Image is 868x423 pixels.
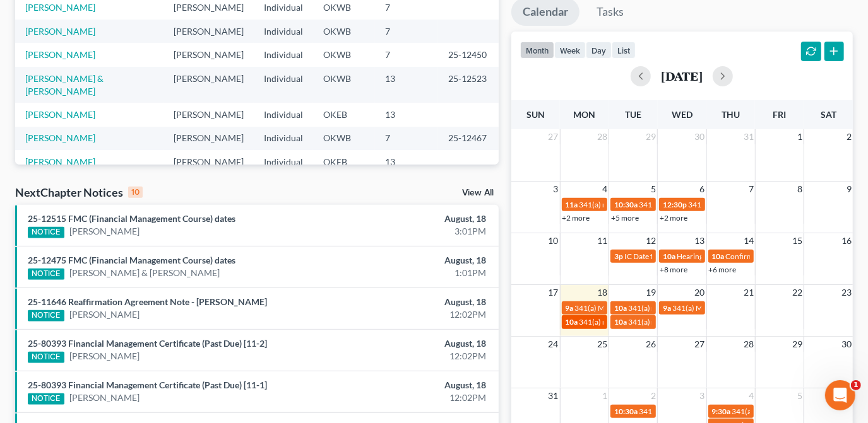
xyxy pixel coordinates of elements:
div: August, 18 [342,254,486,267]
a: 25-12475 FMC (Financial Management Course) dates [28,255,235,265]
span: 23 [840,285,853,300]
span: 24 [547,337,560,352]
button: week [554,42,586,59]
td: Individual [254,20,313,43]
td: 7 [375,127,438,150]
span: 9:30a [712,407,731,416]
td: [PERSON_NAME] [163,20,254,43]
span: 341(a) meeting for [PERSON_NAME] [639,407,761,416]
span: 341(a) meeting for [PERSON_NAME] & [PERSON_NAME] [628,317,817,327]
div: NOTICE [28,310,64,322]
span: 14 [742,233,755,248]
td: 25-12450 [438,43,499,66]
td: [PERSON_NAME] [163,43,254,66]
span: Wed [672,109,693,120]
button: month [520,42,554,59]
span: 3 [699,388,706,403]
span: 10a [614,317,627,327]
span: Thu [722,109,740,120]
span: Tue [625,109,641,120]
span: 7 [747,182,755,197]
span: 10 [547,233,560,248]
td: Individual [254,43,313,66]
iframe: Intercom live chat [825,380,855,410]
span: 10a [663,252,675,261]
span: 2 [845,129,853,144]
span: 3 [552,182,560,197]
div: 12:02PM [342,391,486,404]
span: 12:30p [663,200,687,209]
a: [PERSON_NAME] & [PERSON_NAME] [69,267,220,279]
a: +2 more [562,213,590,223]
span: 10:30a [614,407,638,416]
div: August, 18 [342,296,486,308]
span: 341(a) meeting for [PERSON_NAME] [580,200,701,209]
span: 29 [791,337,804,352]
span: 26 [645,337,657,352]
span: 9 [845,182,853,197]
td: 25-12523 [438,67,499,103]
a: 25-11646 Reaffirmation Agreement Note - [PERSON_NAME] [28,296,267,307]
td: Individual [254,127,313,150]
div: NOTICE [28,352,64,363]
a: [PERSON_NAME] [69,350,140,362]
span: 1 [601,388,609,403]
span: 29 [645,129,657,144]
a: 25-80393 Financial Management Certificate (Past Due) [11-1] [28,380,267,390]
td: 7 [375,43,438,66]
span: Mon [573,109,595,120]
td: [PERSON_NAME] [163,103,254,126]
span: 341(a) Meeting for [PERSON_NAME] [575,303,698,313]
span: 10a [614,303,627,313]
td: OKWB [313,20,375,43]
a: [PERSON_NAME] [25,109,95,120]
span: 27 [547,129,560,144]
span: Fri [773,109,786,120]
td: 13 [375,103,438,126]
span: 22 [791,285,804,300]
td: [PERSON_NAME] [163,127,254,150]
span: Hearing for [PERSON_NAME] & [PERSON_NAME] [677,252,842,261]
span: 20 [694,285,706,300]
div: 10 [128,187,143,198]
span: 27 [694,337,706,352]
h2: [DATE] [661,69,703,83]
a: [PERSON_NAME] [25,156,95,167]
a: [PERSON_NAME] [25,26,95,37]
td: OKWB [313,127,375,150]
div: 12:02PM [342,308,486,321]
span: 10a [566,317,578,327]
td: Individual [254,150,313,173]
a: [PERSON_NAME] [25,2,95,13]
span: 15 [791,233,804,248]
a: [PERSON_NAME] [25,132,95,143]
span: Sat [821,109,836,120]
span: 341(a) Meeting for [PERSON_NAME] & [PERSON_NAME] [672,303,862,313]
span: IC Date for [PERSON_NAME] [624,252,721,261]
td: OKEB [313,103,375,126]
a: [PERSON_NAME] & [PERSON_NAME] [25,73,104,96]
span: 10a [712,252,725,261]
div: August, 18 [342,212,486,225]
span: 13 [694,233,706,248]
div: NextChapter Notices [15,185,143,200]
a: 25-80393 Financial Management Certificate (Past Due) [11-2] [28,338,267,349]
a: +8 more [660,265,687,274]
span: 21 [742,285,755,300]
div: NOTICE [28,393,64,405]
span: 19 [645,285,657,300]
span: 18 [596,285,609,300]
span: 1 [796,129,804,144]
button: day [586,42,612,59]
td: 25-12467 [438,127,499,150]
span: 11 [596,233,609,248]
td: [PERSON_NAME] [163,150,254,173]
span: 3p [614,252,623,261]
a: View All [462,188,494,197]
a: [PERSON_NAME] [69,391,140,404]
td: [PERSON_NAME] [163,67,254,103]
div: 12:02PM [342,350,486,362]
span: 2 [650,388,657,403]
span: 9a [566,303,574,313]
span: 341(a) meeting for [PERSON_NAME] & [PERSON_NAME] [628,303,817,313]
